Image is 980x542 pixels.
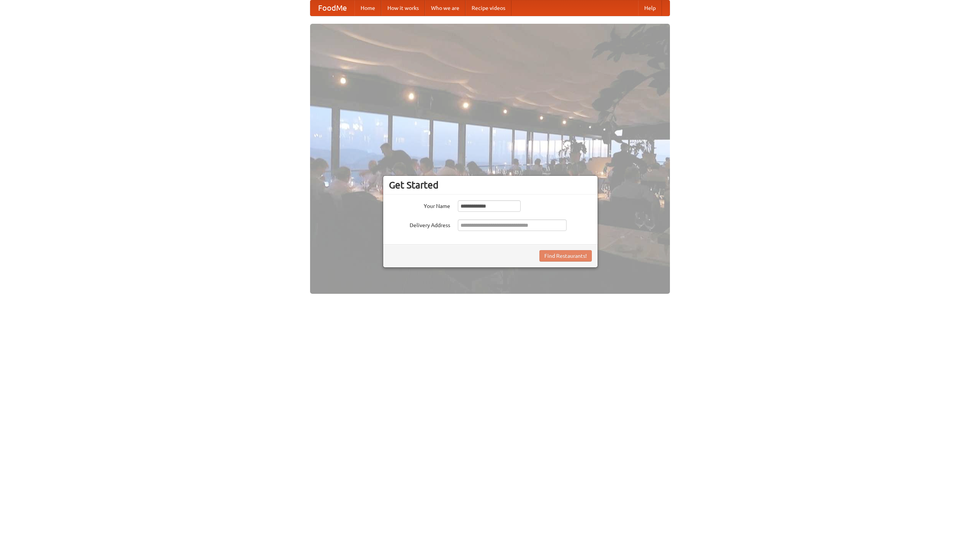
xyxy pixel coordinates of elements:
a: FoodMe [310,0,354,16]
h3: Get Started [389,179,592,191]
button: Find Restaurants! [539,250,592,262]
a: Who we are [425,0,465,16]
label: Delivery Address [389,219,450,229]
a: How it works [381,0,425,16]
a: Home [354,0,381,16]
a: Help [638,0,662,16]
a: Recipe videos [465,0,511,16]
label: Your Name [389,200,450,210]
